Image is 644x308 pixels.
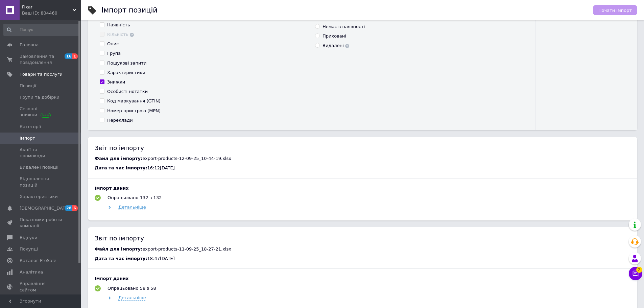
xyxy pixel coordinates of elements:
[3,24,80,36] input: Пошук
[20,53,63,66] span: Замовлення та повідомлення
[101,6,158,14] h1: Імпорт позицій
[20,94,59,100] span: Групи та добірки
[629,267,642,280] button: Чат з покупцем2
[95,165,147,170] span: Дата та час імпорту:
[22,10,81,16] div: Ваш ID: 804460
[107,98,161,104] div: Код маркування (GTIN)
[20,205,70,211] span: [DEMOGRAPHIC_DATA]
[72,205,78,211] span: 6
[95,185,630,191] div: Імпорт даних
[323,43,349,49] div: Видалені
[118,205,146,210] span: Детальніше
[20,106,63,118] span: Сезонні знижки
[20,269,43,275] span: Аналітика
[147,256,174,261] span: 18:47[DATE]
[95,156,142,161] span: Файл для імпорту:
[20,135,35,141] span: Імпорт
[65,53,72,59] span: 16
[20,217,63,229] span: Показники роботи компанії
[72,53,78,59] span: 1
[107,50,121,56] div: Група
[108,285,156,291] div: Опрацьовано 58 з 58
[20,176,63,188] span: Відновлення позицій
[20,194,58,200] span: Характеристики
[107,22,130,28] div: Наявність
[107,79,125,85] div: Знижки
[636,267,642,273] span: 2
[107,41,119,47] div: Опис
[107,89,148,95] div: Особисті нотатки
[147,165,174,170] span: 16:12[DATE]
[107,31,134,38] div: Кількість
[142,156,231,161] span: export-products-12-09-25_10-44-19.xlsx
[95,246,142,252] span: Файл для імпорту:
[107,70,145,76] div: Характеристики
[20,246,38,252] span: Покупці
[95,256,147,261] span: Дата та час імпорту:
[65,205,72,211] span: 28
[107,108,161,114] div: Номер пристрою (MPN)
[323,33,346,39] div: Приховані
[118,295,146,301] span: Детальніше
[107,60,146,66] div: Пошукові запити
[95,144,630,152] div: Звіт по імпорту
[107,117,133,123] div: Переклади
[20,281,63,293] span: Управління сайтом
[20,258,56,264] span: Каталог ProSale
[20,42,39,48] span: Головна
[20,147,63,159] span: Акції та промокоди
[95,234,630,242] div: Звіт по імпорту
[20,83,36,89] span: Позиції
[20,71,63,77] span: Товари та послуги
[22,4,73,10] span: Fixar
[95,276,630,282] div: Імпорт даних
[323,24,365,30] div: Немає в наявності
[20,124,41,130] span: Категорії
[20,235,37,241] span: Відгуки
[142,246,231,252] span: export-products-11-09-25_18-27-21.xlsx
[108,195,162,201] div: Опрацьовано 132 з 132
[20,164,58,170] span: Видалені позиції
